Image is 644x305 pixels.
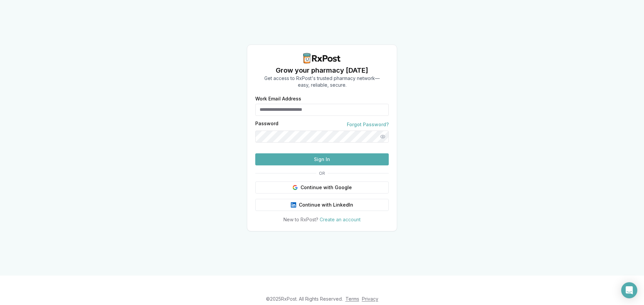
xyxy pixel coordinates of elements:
img: LinkedIn [291,202,296,208]
div: Open Intercom Messenger [621,282,637,298]
img: RxPost Logo [301,53,343,64]
span: New to RxPost? [283,217,318,222]
a: Forgot Password? [347,121,389,128]
button: Continue with LinkedIn [255,199,389,211]
button: Continue with Google [255,181,389,194]
button: Sign In [255,153,389,165]
h1: Grow your pharmacy [DATE] [264,66,380,75]
button: Show password [377,131,389,143]
span: OR [316,171,328,176]
a: Terms [345,296,359,302]
a: Privacy [362,296,378,302]
img: Google [292,185,298,190]
label: Password [255,121,278,128]
p: Get access to RxPost's trusted pharmacy network— easy, reliable, secure. [264,75,380,88]
label: Work Email Address [255,96,389,101]
a: Create an account [320,217,361,222]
